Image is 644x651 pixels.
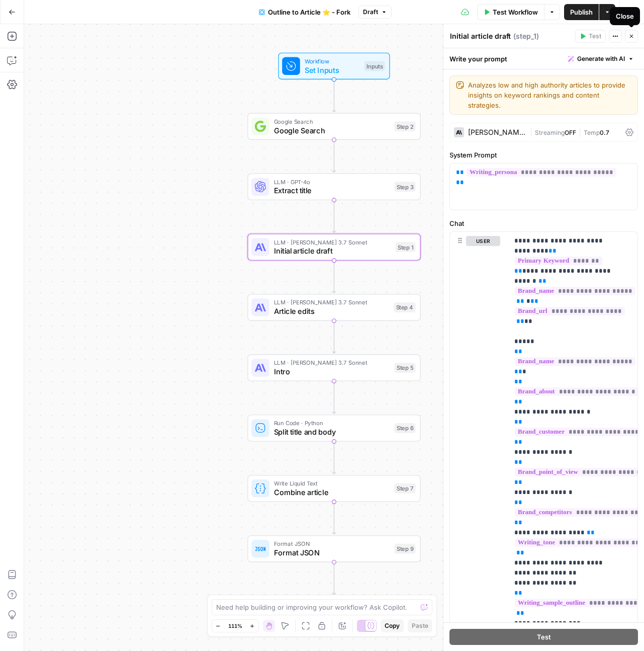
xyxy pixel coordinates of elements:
span: Split title and body [274,427,390,438]
span: LLM · [PERSON_NAME] 3.7 Sonnet [274,358,390,367]
span: Set Inputs [305,64,360,75]
button: Test [449,629,638,645]
span: ( step_1 ) [513,31,539,41]
div: LLM · [PERSON_NAME] 3.7 SonnetIntroStep 5 [247,354,420,381]
div: Format JSONFormat JSONStep 9 [247,535,420,562]
div: Step 2 [394,121,415,131]
div: LLM · [PERSON_NAME] 3.7 SonnetArticle editsStep 4 [247,294,420,320]
div: Inputs [364,61,385,71]
div: Step 6 [394,423,415,433]
span: Write Liquid Text [274,479,390,488]
span: Test [537,632,551,642]
span: Copy [385,621,400,630]
span: Test Workflow [493,7,538,17]
span: 111% [228,622,242,630]
span: Article edits [274,306,390,317]
button: user [466,236,500,246]
div: Step 4 [394,302,415,312]
span: Test [589,32,601,41]
div: Step 7 [394,483,415,494]
span: Generate with AI [577,54,625,63]
span: LLM · [PERSON_NAME] 3.7 Sonnet [274,237,391,247]
textarea: Initial article draft [450,31,511,41]
g: Edge from step_9 to end [332,562,336,594]
span: LLM · [PERSON_NAME] 3.7 Sonnet [274,298,390,307]
div: Step 5 [394,363,415,373]
button: Draft [358,6,392,19]
g: Edge from step_5 to step_6 [332,381,336,414]
span: Google Search [274,117,390,126]
span: Intro [274,366,390,377]
span: Outline to Article ⭐️ - Fork [268,7,350,17]
div: LLM · GPT-4oExtract titleStep 3 [247,174,420,200]
span: Paste [412,621,428,630]
button: Generate with AI [564,52,638,65]
label: Chat [449,218,638,228]
button: Outline to Article ⭐️ - Fork [253,4,356,20]
span: Format JSON [274,539,390,548]
g: Edge from step_1 to step_4 [332,261,336,293]
div: LLM · [PERSON_NAME] 3.7 SonnetInitial article draftStep 1 [247,233,420,260]
span: Extract title [274,185,390,196]
g: Edge from step_2 to step_3 [332,140,336,172]
div: Write your prompt [443,48,644,69]
g: Edge from step_4 to step_5 [332,321,336,353]
textarea: Analyzes low and high authority articles to provide insights on keyword rankings and content stra... [468,80,631,110]
span: 0.7 [600,129,609,136]
span: LLM · GPT-4o [274,177,390,186]
g: Edge from step_6 to step_7 [332,442,336,474]
span: Initial article draft [274,246,391,257]
button: Test [575,30,606,43]
div: Google SearchGoogle SearchStep 2 [247,113,420,140]
span: Format JSON [274,547,390,558]
label: System Prompt [449,150,638,160]
span: Google Search [274,125,390,136]
span: Temp [584,129,600,136]
div: Write Liquid TextCombine articleStep 7 [247,475,420,502]
span: Combine article [274,487,390,498]
div: Run Code · PythonSplit title and bodyStep 6 [247,415,420,441]
g: Edge from start to step_2 [332,79,336,112]
button: Test Workflow [477,4,544,20]
div: Step 3 [394,182,415,192]
span: Publish [570,7,593,17]
button: Copy [381,619,404,632]
div: Step 9 [394,544,415,554]
div: [PERSON_NAME] 3.7 Sonnet [468,129,526,136]
span: Workflow [305,56,360,65]
div: WorkflowSet InputsInputs [247,53,420,79]
button: Publish [564,4,599,20]
div: Step 1 [396,242,416,252]
button: Paste [408,619,432,632]
span: Run Code · Python [274,419,390,428]
g: Edge from step_3 to step_1 [332,200,336,232]
span: | [530,127,535,137]
span: OFF [565,129,576,136]
span: | [576,127,584,137]
span: Draft [363,8,378,17]
g: Edge from step_7 to step_9 [332,502,336,534]
span: Streaming [535,129,565,136]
